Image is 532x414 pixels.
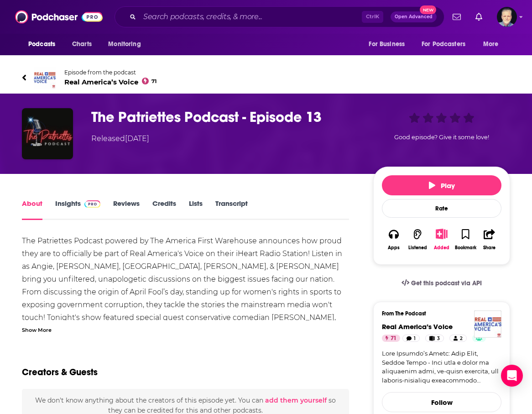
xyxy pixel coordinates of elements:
[497,7,517,27] span: Logged in as JonesLiterary
[66,36,97,53] a: Charts
[429,181,455,190] span: Play
[362,36,416,53] button: open menu
[362,11,383,23] span: Ctrl K
[497,7,517,27] img: User Profile
[416,36,479,53] button: open menu
[408,245,427,251] div: Listened
[382,223,406,256] button: Apps
[22,36,67,53] button: open menu
[425,335,444,342] a: 3
[437,334,440,343] span: 3
[460,334,463,343] span: 2
[432,229,451,239] button: Show More Button
[28,38,55,51] span: Podcasts
[391,334,396,343] span: 71
[477,36,510,53] button: open menu
[406,223,429,256] button: Listened
[420,5,436,14] span: New
[22,67,510,89] a: Real America’s VoiceEpisode from the podcastReal America’s Voice71
[215,199,248,220] a: Transcript
[411,279,482,287] span: Get this podcast via API
[102,36,152,53] button: open menu
[394,134,489,141] span: Good episode? Give it some love!
[84,200,100,208] img: Podchaser Pro
[189,199,203,220] a: Lists
[382,349,501,385] a: Lore Ipsumdo’s Ametc: Adip Elit, Seddoe Tempo - Inci utla e dolor ma aliquaenim admi, ve-quisn ex...
[430,223,454,256] div: Show More ButtonAdded
[382,322,453,331] a: Real America’s Voice
[422,38,465,51] span: For Podcasters
[91,133,149,144] div: Released [DATE]
[34,67,56,89] img: Real America’s Voice
[472,9,486,25] a: Show notifications dropdown
[382,392,501,412] button: Follow
[151,79,156,84] span: 71
[455,245,476,251] div: Bookmark
[22,367,98,378] h2: Creators & Guests
[382,199,501,218] div: Rate
[449,9,464,25] a: Show notifications dropdown
[72,38,92,51] span: Charts
[394,272,489,294] a: Get this podcast via API
[113,199,140,220] a: Reviews
[15,8,103,26] img: Podchaser - Follow, Share and Rate Podcasts
[382,310,494,317] h3: From The Podcast
[483,245,495,251] div: Share
[395,15,433,19] span: Open Advanced
[478,223,501,256] button: Share
[434,245,449,251] div: Added
[501,365,523,387] div: Open Intercom Messenger
[388,245,400,251] div: Apps
[369,38,405,51] span: For Business
[483,38,499,51] span: More
[382,335,400,342] a: 71
[64,69,156,76] span: Episode from the podcast
[115,6,444,27] div: Search podcasts, credits, & more...
[140,10,362,24] input: Search podcasts, credits, & more...
[402,335,420,342] a: 1
[497,7,517,27] button: Show profile menu
[454,223,477,256] button: Bookmark
[22,199,42,220] a: About
[22,235,349,401] div: The Patriettes Podcast powered by The America First Warehouse announces how proud they are to off...
[449,335,467,342] a: 2
[391,11,437,22] button: Open AdvancedNew
[414,334,416,343] span: 1
[152,199,176,220] a: Credits
[474,310,501,338] img: Real America’s Voice
[64,78,156,86] span: Real America’s Voice
[382,175,501,195] button: Play
[265,397,327,404] button: add them yourself
[108,38,141,51] span: Monitoring
[55,199,100,220] a: InsightsPodchaser Pro
[91,108,359,126] h1: The Patriettes Podcast - Episode 13
[22,108,73,159] img: The Patriettes Podcast - Episode 13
